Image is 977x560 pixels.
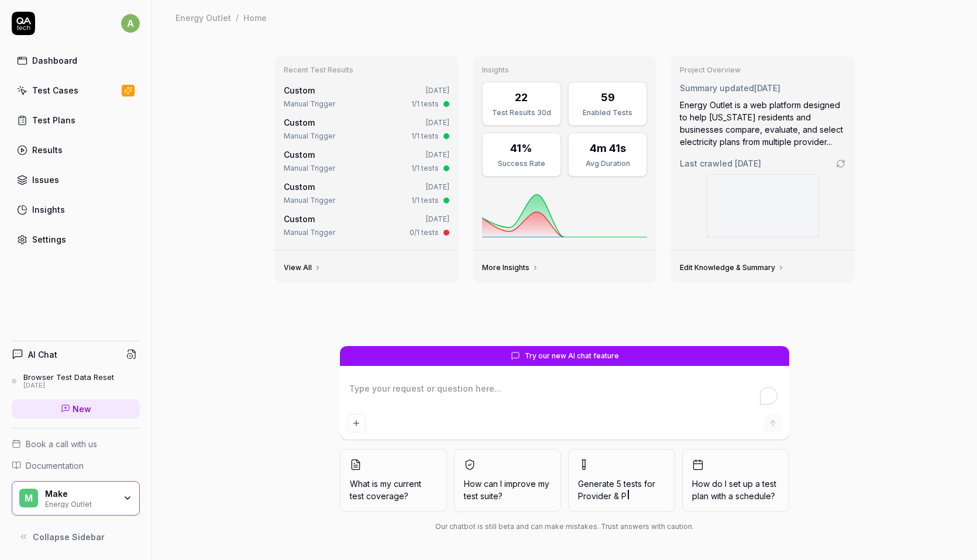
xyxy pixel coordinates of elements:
[284,85,315,95] span: Custom
[12,481,140,516] button: MMakeEnergy Outlet
[12,459,140,472] a: Documentation
[281,178,452,208] a: Custom[DATE]Manual Trigger1/1 tests
[12,438,140,450] a: Book a call with us
[12,228,140,251] a: Settings
[284,99,335,109] div: Manual Trigger
[284,195,335,206] div: Manual Trigger
[426,150,449,159] time: [DATE]
[464,478,551,502] span: How can I improve my test suite?
[490,108,553,118] div: Test Results 30d
[490,158,553,169] div: Success Rate
[482,263,539,272] a: More Insights
[236,12,239,23] div: /
[284,214,315,224] span: Custom
[347,414,366,433] button: Add attachment
[680,157,761,170] span: Last crawled
[284,163,335,174] div: Manual Trigger
[525,351,619,361] span: Try our new AI chat feature
[32,84,78,96] div: Test Cases
[515,89,528,105] div: 22
[281,82,452,112] a: Custom[DATE]Manual Trigger1/1 tests
[23,372,114,382] div: Browser Test Data Reset
[576,108,639,118] div: Enabled Tests
[281,114,452,144] a: Custom[DATE]Manual Trigger1/1 tests
[590,140,626,156] div: 4m 41s
[284,150,315,160] span: Custom
[284,227,335,238] div: Manual Trigger
[682,449,789,512] button: How do I set up a test plan with a schedule?
[12,168,140,191] a: Issues
[680,65,845,75] h3: Project Overview
[12,79,140,102] a: Test Cases
[12,109,140,132] a: Test Plans
[32,144,63,156] div: Results
[340,449,447,512] button: What is my current test coverage?
[836,159,845,168] a: Go to crawling settings
[350,478,437,502] span: What is my current test coverage?
[680,263,785,272] a: Edit Knowledge & Summary
[28,348,57,361] h4: AI Chat
[735,158,761,168] time: [DATE]
[281,210,452,240] a: Custom[DATE]Manual Trigger0/1 tests
[45,499,115,508] div: Energy Outlet
[578,491,627,501] span: Provider & P
[576,158,639,169] div: Avg Duration
[284,117,315,127] span: Custom
[680,99,845,148] div: Energy Outlet is a web platform designed to help [US_STATE] residents and businesses compare, eva...
[12,399,140,419] a: New
[23,382,114,390] div: [DATE]
[32,114,75,126] div: Test Plans
[284,131,335,141] div: Manual Trigger
[601,89,615,105] div: 59
[12,372,140,390] a: Browser Test Data Reset[DATE]
[26,459,84,472] span: Documentation
[426,86,449,95] time: [DATE]
[482,65,648,75] h3: Insights
[426,215,449,223] time: [DATE]
[73,403,91,415] span: New
[426,118,449,127] time: [DATE]
[12,49,140,72] a: Dashboard
[12,198,140,221] a: Insights
[284,65,449,75] h3: Recent Test Results
[26,438,97,450] span: Book a call with us
[32,174,59,186] div: Issues
[411,163,439,174] div: 1/1 tests
[410,227,439,238] div: 0/1 tests
[243,12,267,23] div: Home
[680,83,754,93] span: Summary updated
[578,478,665,502] span: Generate 5 tests for
[510,140,532,156] div: 41%
[284,263,321,272] a: View All
[411,131,439,141] div: 1/1 tests
[411,195,439,206] div: 1/1 tests
[426,182,449,191] time: [DATE]
[121,14,140,33] span: a
[454,449,561,512] button: How can I improve my test suite?
[32,54,77,67] div: Dashboard
[121,12,140,35] button: a
[33,531,105,543] span: Collapse Sidebar
[45,489,115,499] div: Make
[340,521,789,532] div: Our chatbot is still beta and can make mistakes. Trust answers with caution.
[754,83,780,93] time: [DATE]
[284,182,315,192] span: Custom
[411,99,439,109] div: 1/1 tests
[12,525,140,548] button: Collapse Sidebar
[707,175,818,237] img: Screenshot
[32,233,66,246] div: Settings
[281,146,452,176] a: Custom[DATE]Manual Trigger1/1 tests
[347,380,782,409] textarea: To enrich screen reader interactions, please activate Accessibility in Grammarly extension settings
[19,489,38,507] span: M
[568,449,675,512] button: Generate 5 tests forProvider & P
[12,139,140,161] a: Results
[32,203,65,216] div: Insights
[692,478,779,502] span: How do I set up a test plan with a schedule?
[176,12,231,23] div: Energy Outlet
